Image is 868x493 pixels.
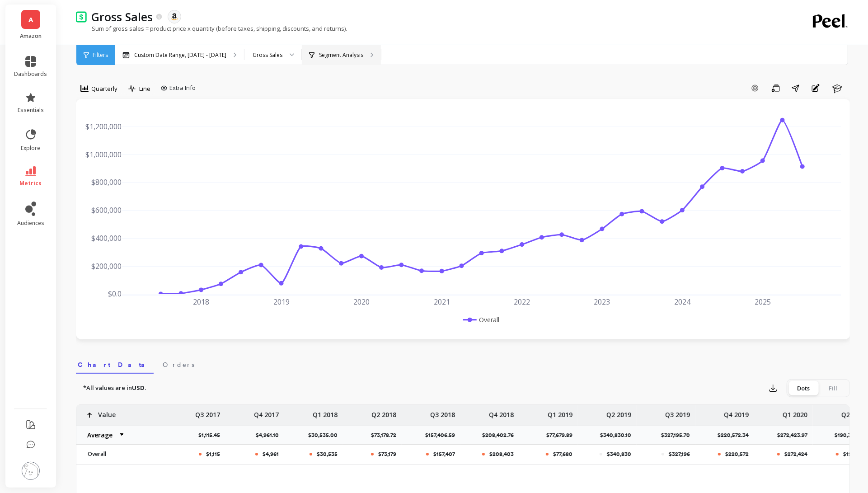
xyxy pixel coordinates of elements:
[371,405,396,419] p: Q2 2018
[665,405,690,419] p: Q3 2019
[195,405,220,419] p: Q3 2017
[78,360,152,369] span: Chart Data
[83,384,146,393] p: *All values are in
[788,381,818,395] div: Dots
[21,145,41,152] span: explore
[371,432,402,439] p: $73,178.72
[661,432,695,439] p: $327,195.70
[20,180,42,187] span: metrics
[28,14,33,25] span: A
[14,70,47,78] span: dashboards
[378,451,396,458] p: $73,179
[319,52,363,59] p: Segment Analysis
[254,405,279,419] p: Q4 2017
[170,13,178,21] img: api.amazon.svg
[841,405,866,419] p: Q2 2020
[606,405,631,419] p: Q2 2019
[22,462,40,480] img: profile picture
[163,360,194,369] span: Orders
[783,405,807,419] p: Q1 2020
[76,353,850,374] nav: Tabs
[76,11,87,22] img: header icon
[718,432,754,439] p: $220,572.34
[317,451,338,458] p: $30,535
[93,52,108,59] span: Filters
[132,384,146,392] strong: USD.
[17,220,44,227] span: audiences
[14,33,47,40] p: Amazon
[91,9,153,24] p: Gross Sales
[600,432,637,439] p: $340,830.10
[607,451,631,458] p: $340,830
[489,451,514,458] p: $208,403
[818,381,848,395] div: Fill
[308,432,343,439] p: $30,535.00
[548,405,572,419] p: Q1 2019
[784,451,807,458] p: $272,424
[313,405,338,419] p: Q1 2018
[134,52,226,59] p: Custom Date Range, [DATE] - [DATE]
[139,85,150,93] span: Line
[91,85,117,93] span: Quarterly
[82,451,161,458] p: Overall
[725,451,749,458] p: $220,572
[489,405,514,419] p: Q4 2018
[425,432,460,439] p: $157,406.59
[433,451,455,458] p: $157,407
[482,432,519,439] p: $208,402.76
[198,432,225,439] p: $1,115.45
[18,107,44,114] span: essentials
[843,451,866,458] p: $190,366
[206,451,220,458] p: $1,115
[777,432,813,439] p: $272,423.97
[430,405,455,419] p: Q3 2018
[256,432,284,439] p: $4,961.10
[253,51,282,59] div: Gross Sales
[553,451,572,458] p: $77,680
[169,84,196,93] span: Extra Info
[98,405,116,419] p: Value
[546,432,578,439] p: $77,679.89
[724,405,749,419] p: Q4 2019
[263,451,279,458] p: $4,961
[669,451,690,458] p: $327,196
[76,24,347,33] p: Sum of gross sales = product price x quantity (before taxes, shipping, discounts, and returns).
